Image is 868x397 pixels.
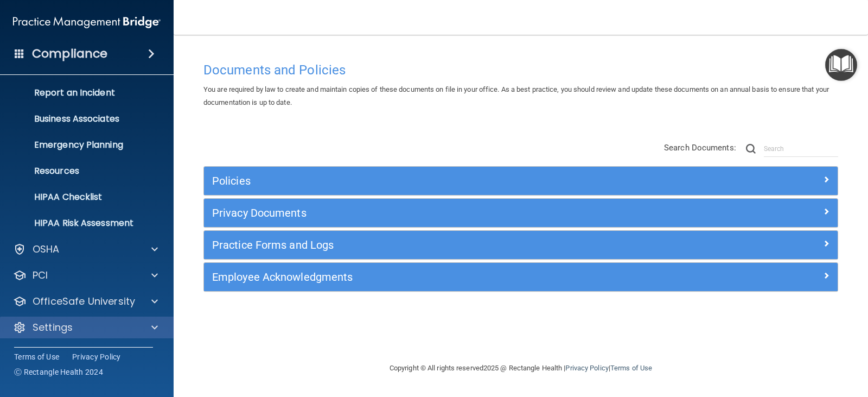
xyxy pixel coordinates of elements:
img: ic-search.3b580494.png [746,144,756,154]
a: Terms of Use [610,364,652,372]
p: Settings [33,321,73,334]
h4: Documents and Policies [203,63,838,77]
a: Policies [212,172,829,190]
span: Search Documents: [664,143,736,153]
a: Settings [13,321,158,334]
button: Open Resource Center [825,49,857,81]
p: HIPAA Risk Assessment [7,218,155,229]
p: HIPAA Checklist [7,192,155,203]
h5: Privacy Documents [212,207,671,219]
a: Privacy Policy [565,364,608,372]
a: Terms of Use [14,351,59,362]
input: Search [764,141,838,157]
a: PCI [13,269,158,282]
p: Report an Incident [7,87,155,98]
a: Privacy Documents [212,204,829,222]
a: Employee Acknowledgments [212,268,829,286]
span: You are required by law to create and maintain copies of these documents on file in your office. ... [203,85,829,106]
h5: Policies [212,175,671,187]
p: OfficeSafe University [33,295,135,308]
a: Practice Forms and Logs [212,236,829,254]
a: Privacy Policy [72,351,121,362]
p: PCI [33,269,48,282]
a: OfficeSafe University [13,295,158,308]
h4: Compliance [32,46,107,61]
p: Business Associates [7,114,155,124]
p: Resources [7,166,155,177]
div: Copyright © All rights reserved 2025 @ Rectangle Health | | [323,351,719,386]
img: PMB logo [13,11,161,33]
span: Ⓒ Rectangle Health 2024 [14,367,103,377]
p: OSHA [33,243,60,256]
a: OSHA [13,243,158,256]
h5: Practice Forms and Logs [212,239,671,251]
h5: Employee Acknowledgments [212,271,671,283]
p: Emergency Planning [7,140,155,150]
